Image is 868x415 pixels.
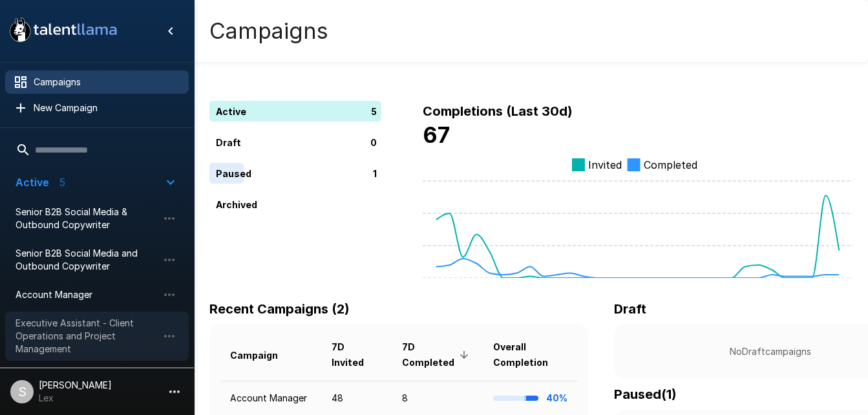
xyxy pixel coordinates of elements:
[546,392,567,403] b: 40%
[614,387,677,402] b: Paused ( 1 )
[423,122,450,148] b: 67
[332,339,382,370] span: 7D Invited
[321,381,392,415] td: 48
[402,339,472,370] span: 7D Completed
[392,381,483,415] td: 8
[371,105,377,118] p: 5
[230,348,295,363] span: Campaign
[209,17,328,45] h4: Campaigns
[370,136,377,149] p: 0
[423,103,573,119] b: Completions (Last 30d)
[493,339,567,370] span: Overall Completion
[373,167,377,180] p: 1
[209,301,350,317] b: Recent Campaigns (2)
[614,301,646,317] b: Draft
[220,381,321,415] td: Account Manager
